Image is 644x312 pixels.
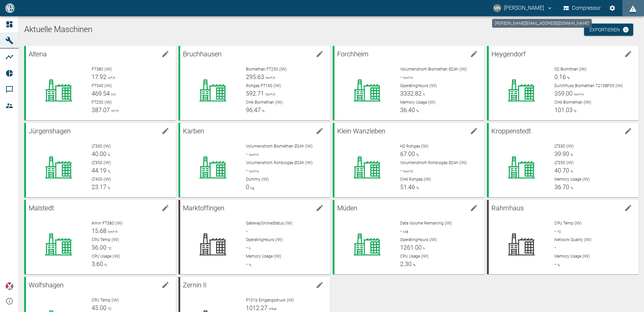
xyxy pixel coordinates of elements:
[92,90,110,97] span: 469.54
[246,304,267,311] span: 1012.27
[179,46,330,120] a: Bruchhausenedit machineBiomethan FT250 (IW)295.63Nm³/hRohgas FT160 (IW)592.71Nm³/hCH4 Biomethan (...
[491,127,531,135] span: Kroppenstedt
[267,307,277,311] span: mbar
[29,204,54,212] span: Malstedt
[554,183,569,190] span: 36.70
[179,123,330,197] a: Karbenedit machineVolumenstrom Biomethan Ø24h (IW)-Nm³/hVolumenstrom Rohbiogas Ø24h (IW)-Nm³/hDum...
[159,278,172,292] button: edit machine
[554,244,556,251] span: -
[261,109,264,113] span: %
[159,201,172,215] button: edit machine
[621,124,635,138] button: edit machine
[400,260,412,267] span: 2.30
[554,67,586,72] span: O2 Biomthan (IW)
[400,73,402,80] span: -
[337,50,368,58] span: Forchheim
[400,237,437,242] span: OperatingHours (IW)
[313,201,326,215] button: edit machine
[584,24,633,36] a: Exportieren
[400,177,431,182] span: CH4 Rohgas (IW)
[337,127,385,135] span: Klein Wanzleben
[422,246,425,250] span: h
[183,281,206,289] span: Zernin II
[400,150,415,157] span: 67.00
[467,124,481,138] button: edit machine
[92,106,110,113] span: 387.07
[422,93,425,96] span: h
[92,83,112,88] span: FT540 (IW)
[487,46,639,120] a: Heygendorfedit machineO2 Biomthan (IW)0.16%Durchfluss Biomethan 7210BF05 (IW)359.00Nm³/hCH4 Biome...
[333,200,484,274] a: Müdenedit machineData Volume Remaining (IW)-MBOperatingHours (IW)1261.00hCPU Usage (IW)2.30%
[415,153,419,157] span: %
[106,246,111,250] span: °C
[415,186,419,190] span: %
[264,76,275,80] span: Nm³/h
[402,230,408,234] span: MB
[106,153,110,157] span: %
[183,127,204,135] span: Karben
[554,177,590,182] span: Memory Usage (IW)
[183,50,222,58] span: Bruchhausen
[491,50,526,58] span: Heygendorf
[415,109,419,113] span: %
[313,278,326,292] button: edit machine
[400,83,437,88] span: OperatingHours (IW)
[248,246,251,250] span: h
[29,127,71,135] span: Jürgenshagen
[246,167,248,174] span: -
[246,298,294,303] span: P101b Eingangsdruck (IW)
[159,47,172,61] button: edit machine
[402,76,413,80] span: Nm³/h
[92,73,106,80] span: 17.92
[92,244,106,251] span: 56.00
[246,227,248,234] span: -
[556,230,561,234] span: °C
[92,100,112,105] span: FT250 (IW)
[246,260,248,267] span: -
[554,221,582,226] span: CPU Temp (IW)
[554,160,574,165] span: LT350 (IW)
[554,100,591,105] span: CH4 Biomethan (IW)
[264,93,275,96] span: Nm³/h
[92,177,111,182] span: LT400 (IW)
[554,237,591,242] span: Network Quality (IW)
[573,109,576,113] span: %
[106,76,115,80] span: m³/h
[467,47,481,61] button: edit machine
[487,123,639,197] a: Kroppenstedtedit machineLT330 (IW)39.90%LT350 (IW)40.70%Memory Usage (IW)36.70%
[333,46,484,120] a: Forchheimedit machineVolumenstrom Biomethan Ø24h (IW)-Nm³/hOperatingHours (IW)3332.82hMemory Usag...
[554,167,569,174] span: 40.70
[556,263,560,267] span: %
[106,307,111,311] span: °C
[248,170,259,173] span: Nm³/h
[246,237,283,242] span: OperatingHours (IW)
[400,67,467,72] span: Volumenstrom Biomethan Ø24h (IW)
[92,183,106,190] span: 23.17
[554,260,556,267] span: -
[246,160,313,165] span: Volumenstrom Rohbiogas Ø24h (IW)
[106,230,118,234] span: Nm³/h
[400,160,467,165] span: Volumenstrom Rohbiogas Ø24h (IW)
[569,170,573,173] span: %
[562,2,602,14] button: Compressor
[400,106,415,113] span: 36.40
[400,254,428,259] span: CPU Usage (IW)
[621,201,635,215] button: edit machine
[492,2,554,14] button: neumann@arcanum-energy.de
[569,186,573,190] span: %
[110,109,119,113] span: m³/h
[493,4,501,12] div: MN
[159,124,172,138] button: edit machine
[92,150,106,157] span: 40.00
[5,3,15,12] img: logo
[246,73,264,80] span: 295.63
[333,123,484,197] a: Klein Wanzlebenedit machineH2 Rohgas (IW)67.00%Volumenstrom Rohbiogas Ø24h (IW)-Nm³/hCH4 Rohgas (...
[24,123,176,197] a: Jürgenshagenedit machineLT330 (IW)40.00%LT350 (IW)44.19%LT400 (IW)23.17%
[103,263,107,267] span: %
[24,46,176,120] a: Altenaedit machineFT380 (IW)17.92m³/hFT540 (IW)469.54kWFT250 (IW)387.07m³/h
[554,90,573,97] span: 359.00
[92,237,119,242] span: CPU Temp (IW)
[400,100,436,105] span: Memory Usage (IW)
[400,90,422,97] span: 3332.82
[246,177,269,182] span: Dummy (IW)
